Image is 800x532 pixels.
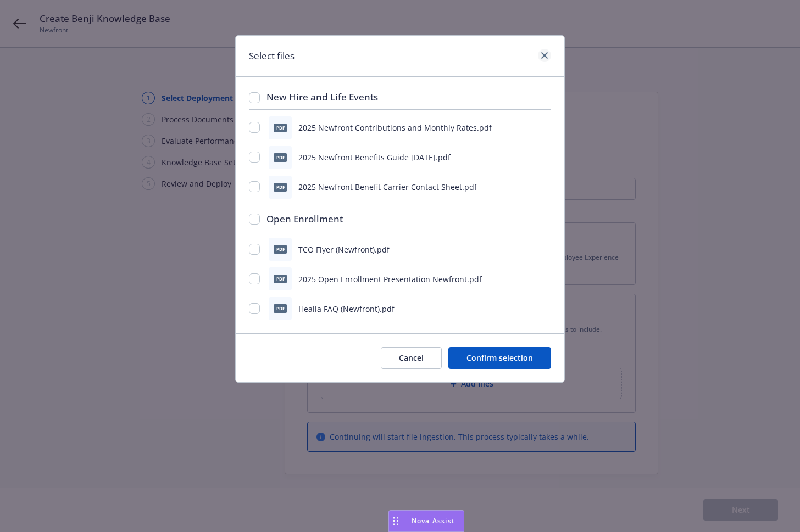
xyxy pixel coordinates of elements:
span: pdf [274,124,287,132]
a: close [538,49,551,62]
span: pdf [274,245,287,253]
span: 2025 Newfront Benefit Carrier Contact Sheet.pdf [298,182,477,192]
span: 2025 Open Enrollment Presentation Newfront.pdf [298,274,482,284]
span: pdf [274,304,287,312]
span: Nova Assist [412,516,455,525]
h1: Select files [249,49,295,63]
h3: New Hire and Life Events [266,90,378,104]
span: pdf [274,275,287,283]
h3: Open Enrollment [266,212,343,226]
div: Drag to move [389,511,403,531]
span: pdf [274,183,287,191]
span: 2025 Newfront Benefits Guide [DATE].pdf [298,152,451,163]
span: 2025 Newfront Contributions and Monthly Rates.pdf [298,122,492,133]
button: Cancel [381,347,442,369]
span: TCO Flyer (Newfront).pdf [298,244,390,255]
button: Confirm selection [448,347,551,369]
span: pdf [274,153,287,161]
button: Nova Assist [388,510,464,532]
span: Healia FAQ (Newfront).pdf [298,304,395,314]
